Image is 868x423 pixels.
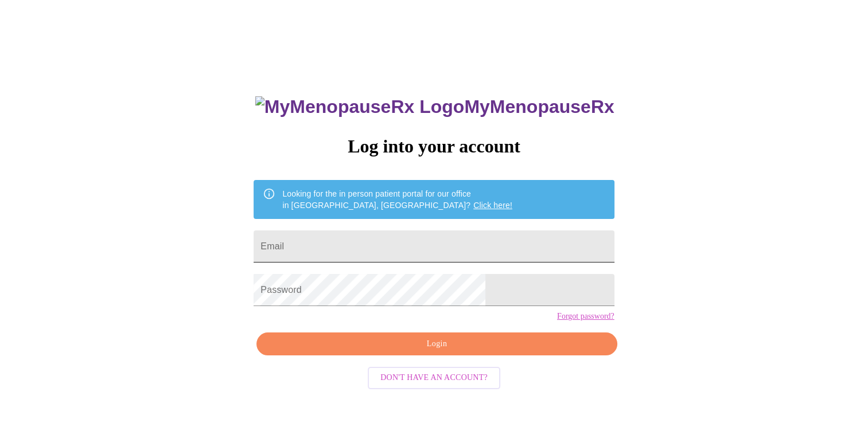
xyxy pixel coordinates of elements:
[256,332,617,356] button: Login
[473,201,512,210] a: Click here!
[255,96,464,117] img: MyMenopauseRx Logo
[270,337,604,351] span: Login
[557,312,614,321] a: Forgot password?
[255,96,614,117] h3: MyMenopauseRx
[380,371,488,385] span: Don't have an account?
[254,136,614,157] h3: Log into your account
[282,183,512,216] div: Looking for the in person patient portal for our office in [GEOGRAPHIC_DATA], [GEOGRAPHIC_DATA]?
[365,372,503,382] a: Don't have an account?
[368,367,500,389] button: Don't have an account?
